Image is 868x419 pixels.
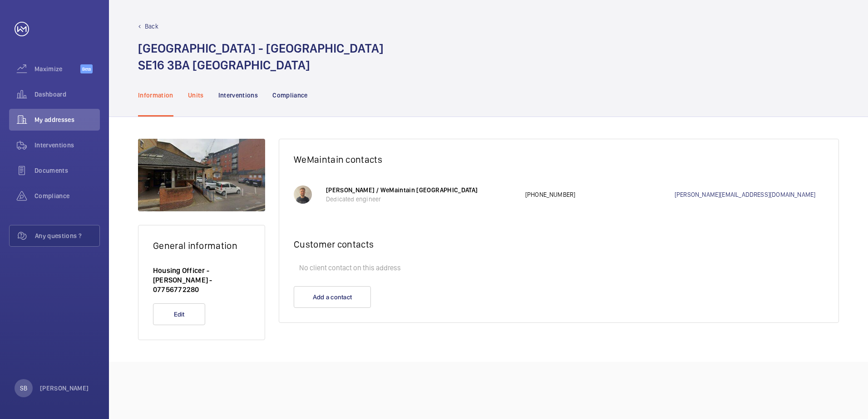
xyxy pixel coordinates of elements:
[35,166,100,175] span: Documents
[525,190,675,199] p: [PHONE_NUMBER]
[294,259,824,277] p: No client contact on this address
[218,91,258,100] p: Interventions
[138,91,173,100] p: Information
[272,91,308,100] p: Compliance
[35,191,100,200] span: Compliance
[153,240,250,251] h2: General information
[294,154,824,165] h2: WeMaintain contacts
[80,64,93,73] span: Beta
[145,22,158,31] p: Back
[35,141,100,150] span: Interventions
[675,190,824,199] a: [PERSON_NAME][EMAIL_ADDRESS][DOMAIN_NAME]
[35,90,100,99] span: Dashboard
[153,266,250,294] p: Housing Officer - [PERSON_NAME] - 07756772280
[153,303,205,325] button: Edit
[35,231,99,240] span: Any questions ?
[138,40,384,73] h1: [GEOGRAPHIC_DATA] - [GEOGRAPHIC_DATA] SE16 3BA [GEOGRAPHIC_DATA]
[294,239,824,250] h2: Customer contacts
[20,384,27,393] p: SB
[326,185,516,195] p: [PERSON_NAME] / WeMaintain [GEOGRAPHIC_DATA]
[188,91,204,100] p: Units
[35,115,100,124] span: My addresses
[326,195,516,204] p: Dedicated engineer
[294,286,371,308] button: Add a contact
[40,384,89,393] p: [PERSON_NAME]
[35,64,80,73] span: Maximize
